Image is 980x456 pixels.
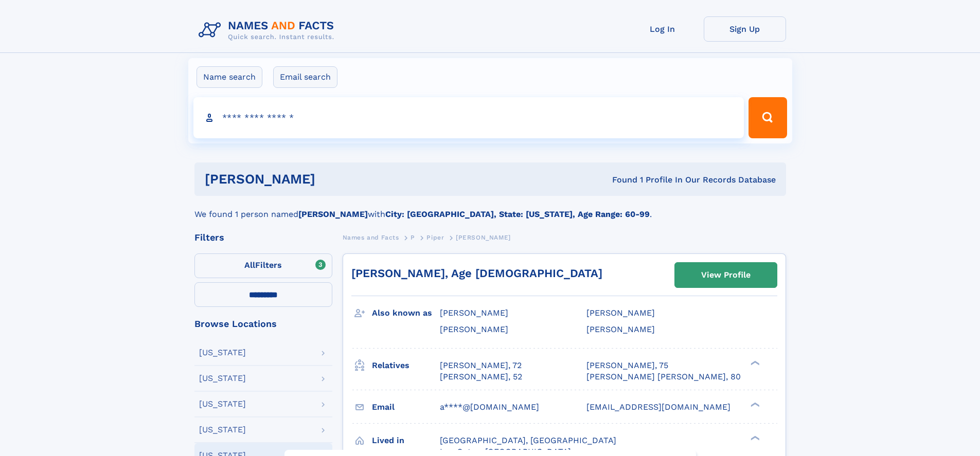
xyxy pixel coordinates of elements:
[440,435,616,445] span: [GEOGRAPHIC_DATA], [GEOGRAPHIC_DATA]
[244,260,255,270] span: All
[205,173,464,186] h1: [PERSON_NAME]
[343,231,399,244] a: Names and Facts
[586,308,655,318] span: [PERSON_NAME]
[298,209,368,219] b: [PERSON_NAME]
[197,66,262,88] label: Name search
[372,357,440,374] h3: Relatives
[372,398,440,416] h3: Email
[586,371,741,382] a: [PERSON_NAME] [PERSON_NAME], 80
[426,234,444,241] span: Piper
[199,400,246,408] div: [US_STATE]
[194,233,332,242] div: Filters
[749,97,787,138] button: Search Button
[199,349,246,357] div: [US_STATE]
[193,97,744,138] input: search input
[586,360,668,371] a: [PERSON_NAME], 75
[199,374,246,382] div: [US_STATE]
[194,196,786,221] div: We found 1 person named with .
[586,402,730,412] span: [EMAIL_ADDRESS][DOMAIN_NAME]
[748,359,760,366] div: ❯
[194,253,332,278] label: Filters
[372,304,440,322] h3: Also known as
[440,308,508,318] span: [PERSON_NAME]
[586,324,655,334] span: [PERSON_NAME]
[199,426,246,434] div: [US_STATE]
[351,267,602,280] a: [PERSON_NAME], Age [DEMOGRAPHIC_DATA]
[372,432,440,449] h3: Lived in
[748,434,760,441] div: ❯
[440,371,522,382] a: [PERSON_NAME], 52
[701,263,751,287] div: View Profile
[440,324,508,334] span: [PERSON_NAME]
[748,401,760,408] div: ❯
[440,360,522,371] a: [PERSON_NAME], 72
[273,66,337,88] label: Email search
[621,16,704,42] a: Log In
[426,231,444,244] a: Piper
[464,174,776,186] div: Found 1 Profile In Our Records Database
[194,319,332,329] div: Browse Locations
[675,263,777,287] a: View Profile
[411,234,415,241] span: P
[456,234,511,241] span: [PERSON_NAME]
[704,16,786,42] a: Sign Up
[194,16,343,44] img: Logo Names and Facts
[385,209,650,219] b: City: [GEOGRAPHIC_DATA], State: [US_STATE], Age Range: 60-99
[411,231,415,244] a: P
